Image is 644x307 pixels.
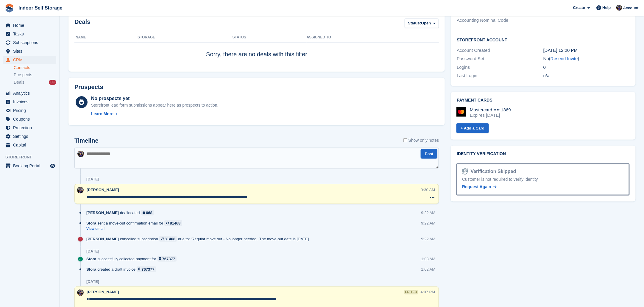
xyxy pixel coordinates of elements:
[86,249,99,254] div: [DATE]
[3,89,56,97] a: menu
[77,151,84,157] img: Sandra Pomeroy
[623,5,639,11] span: Account
[13,106,49,115] span: Pricing
[421,187,435,193] div: 9:30 AM
[13,98,49,106] span: Invoices
[13,115,49,123] span: Coupons
[91,102,219,108] div: Storefront lead form submissions appear here as prospects to action.
[3,106,56,115] a: menu
[468,168,516,175] div: Verification Skipped
[14,72,56,78] a: Prospects
[86,210,157,216] div: deallocated
[3,141,56,149] a: menu
[86,177,99,182] div: [DATE]
[462,184,491,189] span: Request Again
[14,79,56,85] a: Deals 83
[3,38,56,47] a: menu
[13,30,49,38] span: Tasks
[86,267,159,272] div: created a draft invoice
[16,3,65,13] a: Indoor Self Storage
[14,65,56,71] a: Contacts
[170,220,180,226] div: 81468
[86,279,99,284] div: [DATE]
[3,98,56,106] a: menu
[13,38,49,47] span: Subscriptions
[86,226,185,231] a: View email
[421,20,431,26] span: Open
[158,256,177,262] a: 767377
[457,55,543,62] div: Password Set
[457,98,630,103] h2: Payment cards
[462,184,497,190] a: Request Again
[77,187,84,194] img: Sandra Pomeroy
[206,51,307,57] span: Sorry, there are no deals with this filter
[233,33,307,42] th: Status
[13,21,49,29] span: Home
[5,154,59,160] span: Storefront
[146,210,152,216] div: 668
[87,188,119,192] span: [PERSON_NAME]
[307,33,439,42] th: Assigned to
[91,111,113,117] div: Learn More
[421,267,436,272] div: 1:02 AM
[457,152,630,156] h2: Identity verification
[5,4,14,13] img: stora-icon-8386f47178a22dfd0bd8f6a31ec36ba5ce8667c1dd55bd0f319d3a0aa187defe.svg
[87,290,119,294] span: [PERSON_NAME]
[91,95,219,102] div: No prospects yet
[49,162,56,169] a: Preview store
[74,33,138,42] th: Name
[13,132,49,141] span: Settings
[543,55,630,62] div: No
[14,80,24,85] span: Deals
[421,210,436,216] div: 9:22 AM
[603,5,611,11] span: Help
[573,5,585,11] span: Create
[616,5,622,11] img: Sandra Pomeroy
[86,256,180,262] div: successfully collected payment for
[13,162,49,170] span: Booking Portal
[3,124,56,132] a: menu
[3,21,56,29] a: menu
[138,33,233,42] th: Storage
[457,17,543,24] div: Accounting Nominal Code
[3,47,56,55] a: menu
[543,72,630,79] div: n/a
[3,132,56,141] a: menu
[470,107,511,113] div: Mastercard •••• 1369
[3,115,56,123] a: menu
[137,267,156,272] a: 767377
[13,47,49,55] span: Sites
[403,137,407,144] input: Show only notes
[456,123,489,133] a: + Add a Card
[86,236,119,242] span: [PERSON_NAME]
[86,210,119,216] span: [PERSON_NAME]
[462,168,468,175] img: Identity Verification Ready
[141,210,154,216] a: 668
[3,56,56,64] a: menu
[549,56,579,61] span: ( )
[421,289,435,295] div: 4:07 PM
[408,20,421,26] span: Status:
[3,30,56,38] a: menu
[164,220,182,226] a: 81468
[91,111,219,117] a: Learn More
[86,236,312,242] div: cancelled subscription due to: 'Regular move out - No longer needed'. The move-out date is [DATE]
[162,256,175,262] div: 767377
[86,267,96,272] span: Stora
[421,236,436,242] div: 9:22 AM
[13,124,49,132] span: Protection
[86,256,96,262] span: Stora
[165,236,175,242] div: 81468
[457,37,630,43] h2: Storefront Account
[405,18,439,28] button: Status: Open
[403,137,439,144] label: Show only notes
[543,47,630,54] div: [DATE] 12:20 PM
[421,149,437,159] button: Post
[77,289,84,296] img: Sandra Pomeroy
[159,236,177,242] a: 81468
[86,220,96,226] span: Stora
[470,113,511,118] div: Expires [DATE]
[13,89,49,97] span: Analytics
[3,162,56,170] a: menu
[141,267,154,272] div: 767377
